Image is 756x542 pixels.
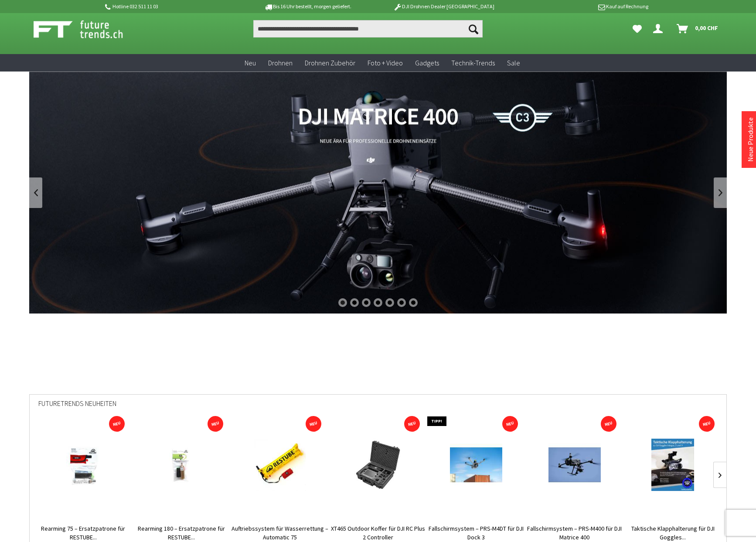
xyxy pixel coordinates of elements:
[673,20,722,37] a: Warenkorb
[507,58,520,67] span: Sale
[268,58,293,67] span: Drohnen
[362,298,371,307] div: 3
[254,439,306,491] img: Auftriebssystem für Wasserrettung – Automatic 75
[501,54,526,72] a: Sale
[245,58,256,67] span: Neu
[427,524,525,542] a: Fallschirmsystem – PRS-M4DT für DJI Dock 3
[305,58,355,67] span: Drohnen Zubehör
[238,54,262,72] a: Neu
[409,54,445,72] a: Gadgets
[57,439,109,491] img: Rearming 75 – Ersatzpatrone für RESTUBE Automatic 75
[651,439,694,491] img: Taktische Klapphalterung für DJI Goggles Integra, 2 und 3
[361,54,409,72] a: Foto + Video
[548,439,601,491] img: Fallschirmsystem – PRS-M400 für DJI Matrice 400
[464,20,483,37] button: Suchen
[415,58,439,67] span: Gadgets
[239,1,375,12] p: Bis 16 Uhr bestellt, morgen geliefert.
[695,21,718,35] span: 0,00 CHF
[231,524,329,542] a: Auftriebssystem für Wasserrettung – Automatic 75
[352,439,404,491] img: XT465 Outdoor Koffer für DJI RC Plus 2 Controller
[385,298,394,307] div: 5
[338,298,347,307] div: 1
[103,1,239,12] p: Hotline 032 511 11 03
[38,395,718,419] div: Futuretrends Neuheiten
[451,58,495,67] span: Technik-Trends
[624,524,722,542] a: Taktische Klapphalterung für DJI Goggles...
[376,1,512,12] p: DJI Drohnen Dealer [GEOGRAPHIC_DATA]
[409,298,418,307] div: 7
[368,58,403,67] span: Foto + Video
[262,54,299,72] a: Drohnen
[350,298,359,307] div: 2
[512,1,648,12] p: Kauf auf Rechnung
[374,298,382,307] div: 4
[650,20,670,37] a: Dein Konto
[628,20,646,37] a: Meine Favoriten
[34,524,132,542] a: Rearming 75 – Ersatzpatrone für RESTUBE...
[525,524,623,542] a: Fallschirmsystem – PRS-M400 für DJI Matrice 400
[132,524,230,542] a: Rearming 180 – Ersatzpatrone für RESTUBE...
[299,54,361,72] a: Drohnen Zubehör
[746,117,755,162] a: Neue Produkte
[29,72,727,314] a: DJI Matrice 400
[34,18,142,40] img: Shop Futuretrends - zur Startseite wechseln
[253,20,483,37] input: Produkt, Marke, Kategorie, EAN, Artikelnummer…
[397,298,406,307] div: 6
[329,524,427,542] a: XT465 Outdoor Koffer für DJI RC Plus 2 Controller
[445,54,501,72] a: Technik-Trends
[450,439,502,491] img: Fallschirmsystem – PRS-M4DT für DJI Dock 3
[155,439,208,491] img: Rearming 180 – Ersatzpatrone für RESTUBE Automatic PRO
